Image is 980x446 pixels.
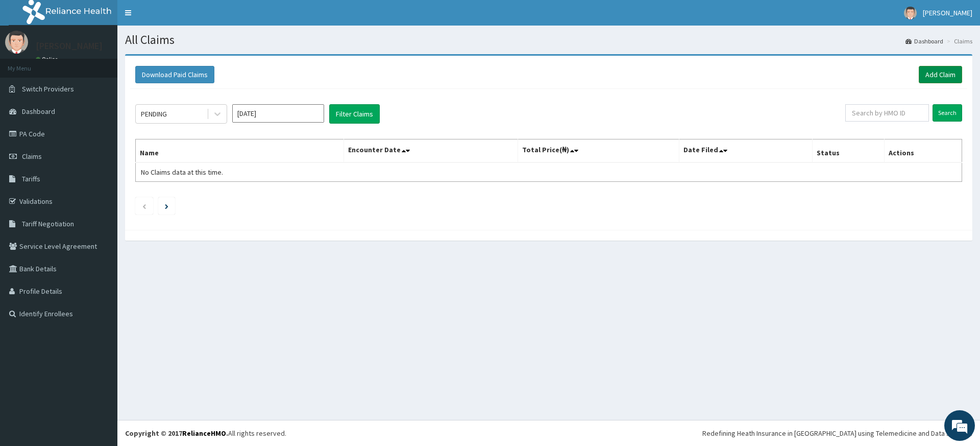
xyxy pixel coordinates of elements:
[884,139,962,163] th: Actions
[36,56,60,63] a: Online
[702,428,972,438] div: Redefining Heath Insurance in [GEOGRAPHIC_DATA] using Telemedicine and Data Science!
[22,174,40,183] span: Tariffs
[905,37,943,45] a: Dashboard
[22,107,55,116] span: Dashboard
[904,7,917,19] img: User Image
[182,429,226,438] a: RelianceHMO
[125,429,228,438] strong: Copyright © 2017 .
[344,139,518,163] th: Encounter Date
[933,104,962,122] input: Search
[142,201,146,210] a: Previous page
[135,66,214,83] button: Download Paid Claims
[136,139,344,163] th: Name
[141,109,167,119] div: PENDING
[117,420,980,446] footer: All rights reserved.
[22,219,74,228] span: Tariff Negotiation
[165,201,168,210] a: Next page
[36,41,103,51] p: [PERSON_NAME]
[5,31,28,54] img: User Image
[125,33,972,46] h1: All Claims
[923,8,972,17] span: [PERSON_NAME]
[232,104,324,123] input: Select Month and Year
[944,37,972,45] li: Claims
[329,104,380,124] button: Filter Claims
[22,152,42,161] span: Claims
[812,139,884,163] th: Status
[518,139,679,163] th: Total Price(₦)
[679,139,812,163] th: Date Filed
[22,84,74,93] span: Switch Providers
[141,168,223,177] span: No Claims data at this time.
[919,66,962,83] a: Add Claim
[845,104,929,122] input: Search by HMO ID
